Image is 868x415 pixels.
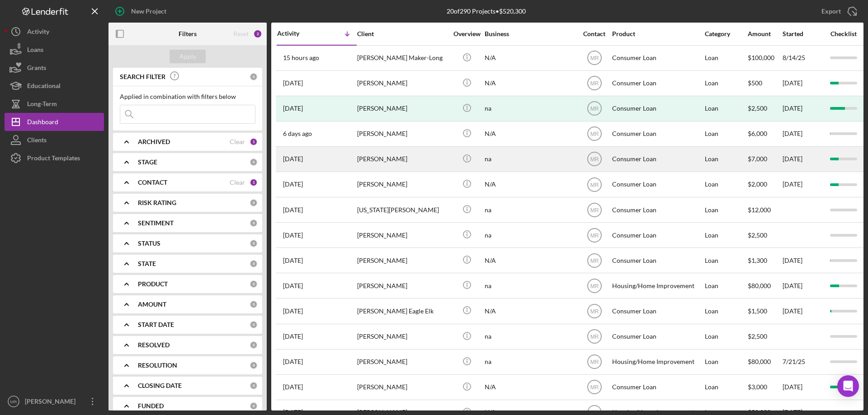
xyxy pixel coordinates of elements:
[748,198,782,222] div: $12,000
[748,274,782,298] div: $80,000
[577,30,611,37] div: Contact
[10,399,17,404] text: MR
[748,30,782,37] div: Amount
[27,23,49,43] div: Activity
[283,308,303,315] time: 2025-07-22 21:19
[485,223,575,247] div: na
[131,2,166,20] div: New Project
[824,30,863,37] div: Checklist
[283,383,303,391] time: 2025-07-20 00:37
[283,257,303,264] time: 2025-08-01 18:47
[705,97,747,121] div: Loan
[590,232,599,238] text: MR
[783,299,823,323] div: [DATE]
[485,350,575,374] div: na
[485,248,575,272] div: N/A
[357,325,448,349] div: [PERSON_NAME]
[250,219,258,227] div: 0
[485,173,575,196] div: N/A
[5,41,104,59] button: Loans
[612,375,703,399] div: Consumer Loan
[590,156,599,163] text: MR
[250,382,258,390] div: 0
[748,223,782,247] div: $2,500
[783,350,823,374] div: 7/21/25
[748,97,782,121] div: $2,500
[783,71,823,95] div: [DATE]
[283,333,303,340] time: 2025-07-22 15:13
[357,122,448,146] div: [PERSON_NAME]
[283,130,312,137] time: 2025-08-08 12:51
[138,240,160,247] b: STATUS
[5,113,104,131] button: Dashboard
[612,122,703,146] div: Consumer Loan
[250,402,258,410] div: 0
[590,182,599,188] text: MR
[250,158,258,166] div: 0
[612,274,703,298] div: Housing/Home Improvement
[612,30,703,37] div: Product
[590,384,599,391] text: MR
[748,375,782,399] div: $3,000
[230,179,245,186] div: Clear
[705,299,747,323] div: Loan
[5,23,104,41] button: Activity
[705,325,747,349] div: Loan
[277,30,317,37] div: Activity
[705,350,747,374] div: Loan
[485,71,575,95] div: N/A
[612,299,703,323] div: Consumer Loan
[250,341,258,349] div: 0
[748,46,782,70] div: $100,000
[705,71,747,95] div: Loan
[590,359,599,365] text: MR
[250,321,258,329] div: 0
[27,59,46,79] div: Grants
[170,50,206,63] button: Apply
[138,179,167,186] b: CONTACT
[485,97,575,121] div: na
[120,93,255,100] div: Applied in combination with filters below
[705,147,747,171] div: Loan
[590,131,599,137] text: MR
[748,147,782,171] div: $7,000
[612,46,703,70] div: Consumer Loan
[27,149,80,169] div: Product Templates
[748,122,782,146] div: $6,000
[357,198,448,222] div: [US_STATE][PERSON_NAME]
[5,131,104,149] button: Clients
[138,138,170,145] b: ARCHIVED
[748,248,782,272] div: $1,300
[283,232,303,239] time: 2025-08-04 18:15
[357,71,448,95] div: [PERSON_NAME]
[250,239,258,247] div: 0
[612,223,703,247] div: Consumer Loan
[283,358,303,365] time: 2025-07-21 15:02
[705,173,747,196] div: Loan
[108,2,175,20] button: New Project
[357,248,448,272] div: [PERSON_NAME]
[783,30,823,37] div: Started
[485,46,575,70] div: N/A
[783,46,823,70] div: 8/14/25
[612,147,703,171] div: Consumer Loan
[250,138,258,146] div: 1
[705,223,747,247] div: Loan
[705,46,747,70] div: Loan
[138,301,166,308] b: AMOUNT
[250,199,258,207] div: 0
[230,138,245,145] div: Clear
[357,173,448,196] div: [PERSON_NAME]
[783,375,823,399] div: [DATE]
[5,149,104,167] a: Product Templates
[138,362,177,369] b: RESOLUTION
[590,257,599,264] text: MR
[590,334,599,340] text: MR
[283,54,319,61] time: 2025-08-14 02:42
[705,274,747,298] div: Loan
[447,8,526,15] div: 20 of 290 Projects • $520,300
[612,173,703,196] div: Consumer Loan
[27,41,43,61] div: Loans
[705,122,747,146] div: Loan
